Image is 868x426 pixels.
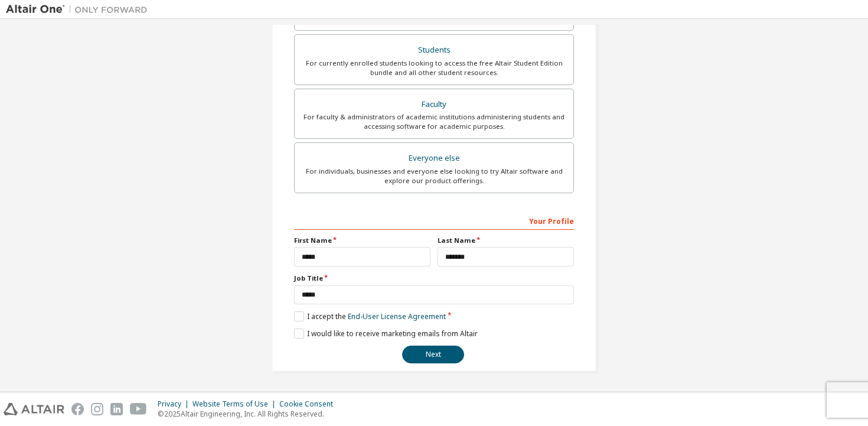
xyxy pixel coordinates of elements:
[294,274,574,283] label: Job Title
[294,329,478,339] label: I would like to receive marketing emails from Altair
[91,403,103,415] img: instagram.svg
[110,403,123,415] img: linkedin.svg
[158,409,340,419] p: © 2025 Altair Engineering, Inc. All Rights Reserved.
[158,399,192,409] div: Privacy
[302,112,566,131] div: For faculty & administrators of academic institutions administering students and accessing softwa...
[402,346,464,363] button: Next
[302,167,566,186] div: For individuals, businesses and everyone else looking to try Altair software and explore our prod...
[302,150,566,167] div: Everyone else
[192,399,279,409] div: Website Terms of Use
[294,211,574,230] div: Your Profile
[279,399,340,409] div: Cookie Consent
[294,236,430,245] label: First Name
[294,311,446,321] label: I accept the
[348,311,446,321] a: End-User License Agreement
[302,42,566,58] div: Students
[71,403,84,415] img: facebook.svg
[302,58,566,77] div: For currently enrolled students looking to access the free Altair Student Edition bundle and all ...
[438,236,574,245] label: Last Name
[130,403,147,415] img: youtube.svg
[4,403,64,415] img: altair_logo.svg
[6,4,154,15] img: Altair One
[302,96,566,113] div: Faculty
